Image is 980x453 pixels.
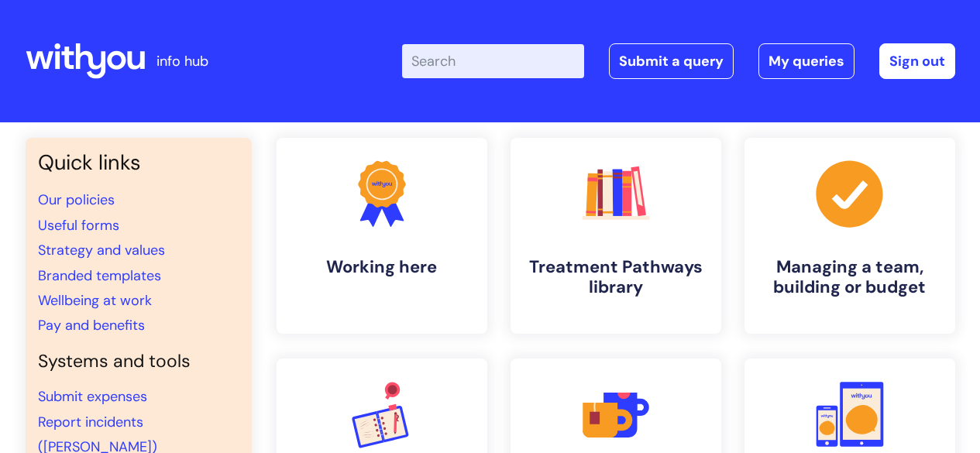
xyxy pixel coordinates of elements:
h3: Quick links [38,150,239,175]
h4: Managing a team, building or budget [757,257,943,298]
p: info hub [156,49,208,74]
a: Sign out [879,43,955,79]
a: Submit expenses [38,387,147,406]
a: My queries [758,43,854,79]
div: | - [402,43,955,79]
a: Our policies [38,190,115,209]
a: Treatment Pathways library [511,138,721,334]
h4: Systems and tools [38,351,239,372]
a: Strategy and values [38,241,165,259]
a: Pay and benefits [38,316,145,335]
a: Branded templates [38,266,161,285]
a: Wellbeing at work [38,291,152,310]
h4: Treatment Pathways library [523,257,709,298]
a: Useful forms [38,216,119,235]
input: Search [402,44,584,78]
a: Working here [277,138,487,334]
a: Managing a team, building or budget [744,138,955,334]
h4: Working here [289,257,475,277]
a: Submit a query [609,43,734,79]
